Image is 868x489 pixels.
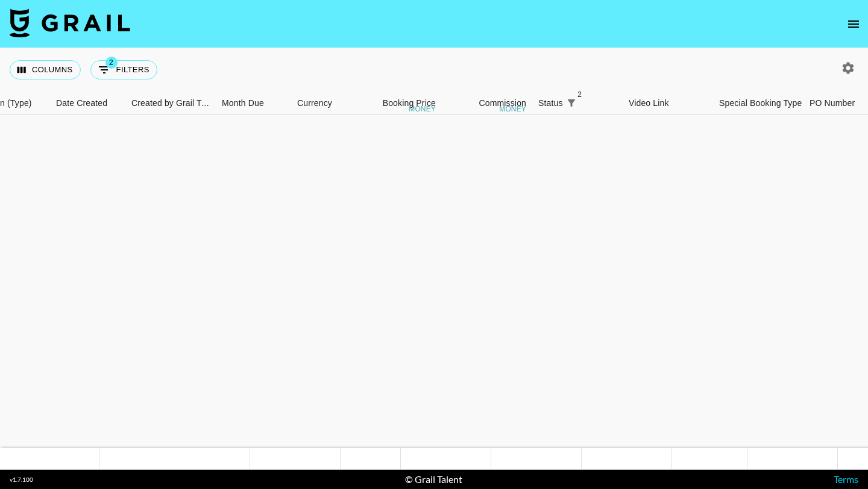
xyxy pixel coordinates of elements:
div: Month Due [222,92,264,115]
div: Commission [479,92,526,115]
div: Status [532,92,623,115]
div: PO Number [810,92,855,115]
span: 2 [105,57,118,69]
div: Currency [297,92,332,115]
div: © Grail Talent [405,473,462,485]
div: Created by Grail Team [131,92,213,115]
div: Video Link [629,92,669,115]
div: Date Created [50,92,125,115]
div: v 1.7.100 [10,476,33,484]
div: Date Created [56,92,107,115]
div: 2 active filters [563,95,580,111]
div: money [499,105,526,113]
div: Month Due [216,92,291,115]
img: Grail Talent [10,8,130,37]
button: Show filters [563,95,580,111]
button: Show filters [90,60,157,79]
button: open drawer [841,12,866,36]
a: Terms [834,473,858,485]
div: money [409,105,436,113]
div: Video Link [623,92,713,115]
div: Status [538,92,563,115]
button: Sort [580,95,597,111]
div: Special Booking Type [713,92,804,115]
div: Booking Price [383,92,436,115]
div: Created by Grail Team [125,92,216,115]
button: Select columns [10,60,81,79]
span: 2 [574,89,586,101]
div: Currency [291,92,351,115]
div: Special Booking Type [719,92,802,115]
